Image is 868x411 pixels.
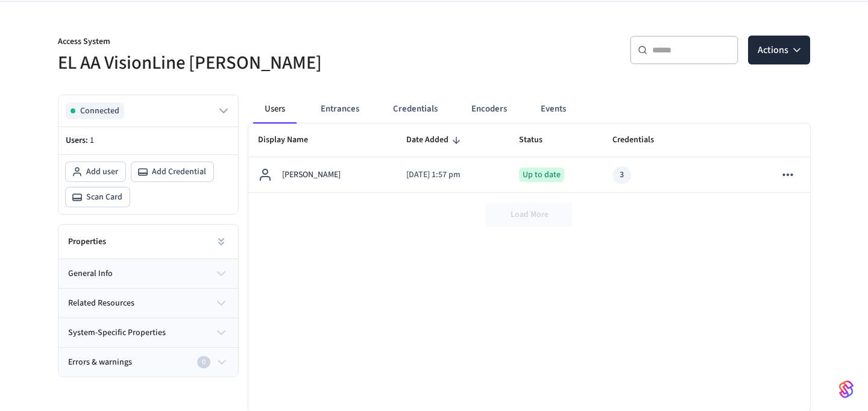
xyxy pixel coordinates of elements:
[248,124,810,193] table: sticky table
[68,236,106,248] h2: Properties
[66,187,130,207] button: Scan Card
[519,131,558,149] span: Status
[131,162,213,181] button: Add Credential
[383,95,447,124] button: Credentials
[462,95,517,124] button: Encoders
[80,105,119,117] span: Connected
[66,102,231,119] button: Connected
[152,166,206,178] span: Add Credential
[258,131,324,149] span: Display Name
[839,380,854,399] img: SeamLogoGradient.69752ec5.svg
[612,131,670,149] span: Credentials
[58,51,427,75] h5: EL AA VisionLine [PERSON_NAME]
[58,289,238,318] button: related resources
[58,259,238,288] button: general info
[86,191,122,203] span: Scan Card
[66,134,231,147] p: Users:
[68,327,166,339] span: system-specific properties
[519,168,564,182] div: Up to date
[58,36,427,51] p: Access System
[748,36,810,64] button: Actions
[620,169,624,181] div: 3
[68,356,132,369] span: Errors & warnings
[406,169,499,181] p: [DATE] 1:57 pm
[58,348,238,377] button: Errors & warnings0
[531,95,576,124] button: Events
[68,297,134,310] span: related resources
[68,268,113,280] span: general info
[86,166,118,178] span: Add user
[58,318,238,347] button: system-specific properties
[311,95,369,124] button: Entrances
[90,134,94,146] span: 1
[406,131,464,149] span: Date Added
[197,356,210,368] div: 0
[253,95,297,124] button: Users
[66,162,125,181] button: Add user
[282,169,341,181] p: [PERSON_NAME]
